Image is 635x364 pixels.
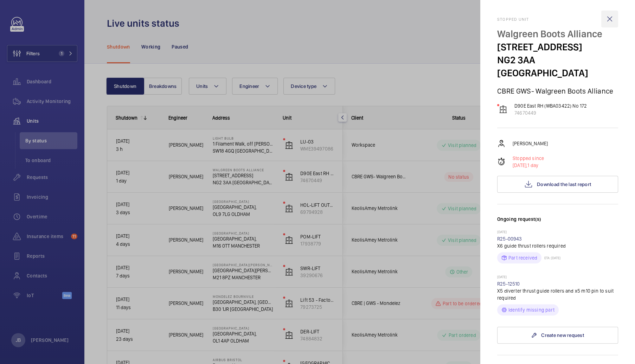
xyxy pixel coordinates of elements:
p: Stopped since [513,155,544,162]
p: Identify missing part [508,306,554,313]
a: R25-00943 [497,236,522,242]
p: ETA: [DATE] [541,256,560,260]
p: 74670449 [514,109,587,116]
p: D90E East RH (WBA03422) No 172 [514,102,587,109]
p: Part received [508,254,537,261]
p: X5 diverter thrust guide rollers and x5 m10 pin to suit required [497,287,618,301]
a: R25-12510 [497,281,520,287]
button: Download the last report [497,176,618,193]
h2: Stopped unit [497,17,618,22]
p: [DATE] [497,230,618,235]
p: [STREET_ADDRESS] [497,40,618,53]
span: [DATE], [513,162,527,168]
a: Create new request [497,327,618,344]
p: X6 guide thrust rollers required [497,242,618,249]
p: Walgreen Boots Alliance [497,27,618,40]
p: [DATE] [497,275,618,280]
h3: Ongoing request(s) [497,216,618,230]
p: NG2 3AA [GEOGRAPHIC_DATA] [497,53,618,79]
span: Download the last report [537,181,591,187]
img: elevator.svg [499,105,507,114]
p: CBRE GWS- Walgreen Boots Alliance [497,87,618,95]
p: 1 day [513,162,544,169]
p: [PERSON_NAME] [513,140,548,147]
